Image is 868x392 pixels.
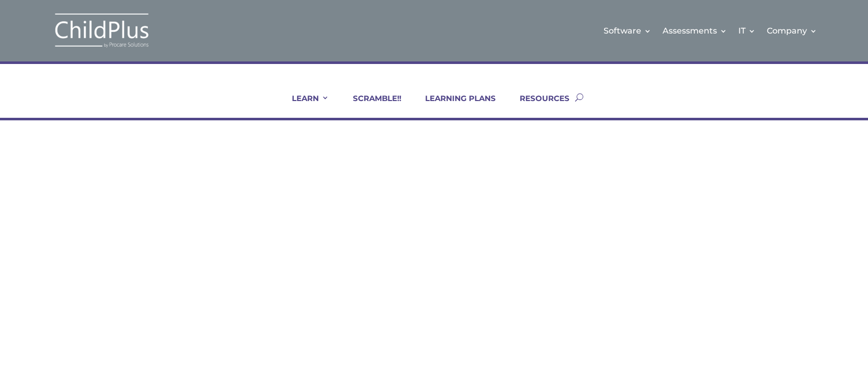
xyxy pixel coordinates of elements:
a: LEARN [279,93,329,118]
a: Assessments [663,10,727,51]
a: Software [604,10,651,51]
a: IT [738,10,756,51]
a: LEARNING PLANS [412,93,496,118]
a: Company [767,10,817,51]
a: SCRAMBLE!! [340,93,401,118]
a: RESOURCES [507,93,570,118]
